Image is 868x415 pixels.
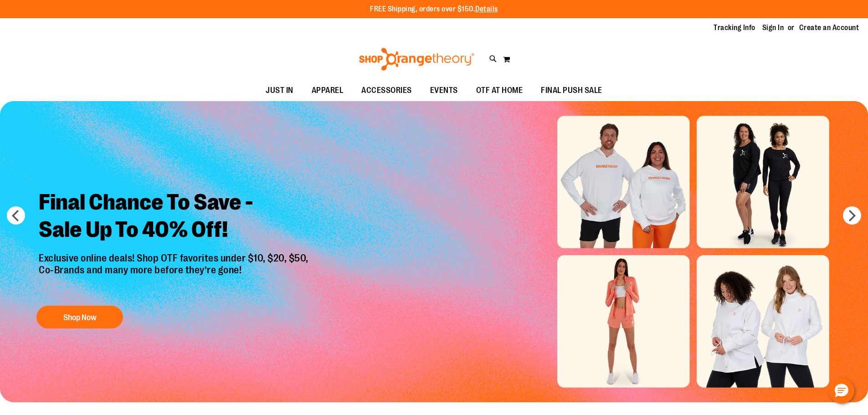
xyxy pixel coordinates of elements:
a: Tracking Info [714,23,755,33]
a: Create an Account [799,23,859,33]
span: ACCESSORIES [361,80,412,101]
a: APPAREL [303,80,353,101]
a: Final Chance To Save -Sale Up To 40% Off! Exclusive online deals! Shop OTF favorites under $10, $... [32,182,318,333]
p: Exclusive online deals! Shop OTF favorites under $10, $20, $50, Co-Brands and many more before th... [32,252,318,297]
p: FREE Shipping, orders over $150. [370,4,498,15]
button: prev [7,206,25,225]
button: Shop Now [36,306,123,328]
a: ACCESSORIES [352,80,421,101]
a: JUST IN [257,80,303,101]
a: Details [475,5,498,13]
button: Hello, have a question? Let’s chat. [829,378,854,404]
a: OTF AT HOME [467,80,532,101]
span: APPAREL [312,80,344,101]
h2: Final Chance To Save - Sale Up To 40% Off! [32,182,318,252]
img: Shop Orangetheory [358,48,476,71]
a: Sign In [762,23,784,33]
a: EVENTS [421,80,467,101]
span: OTF AT HOME [476,80,523,101]
span: JUST IN [266,80,293,101]
span: EVENTS [430,80,458,101]
a: FINAL PUSH SALE [532,80,611,101]
button: next [843,206,861,225]
span: FINAL PUSH SALE [541,80,602,101]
